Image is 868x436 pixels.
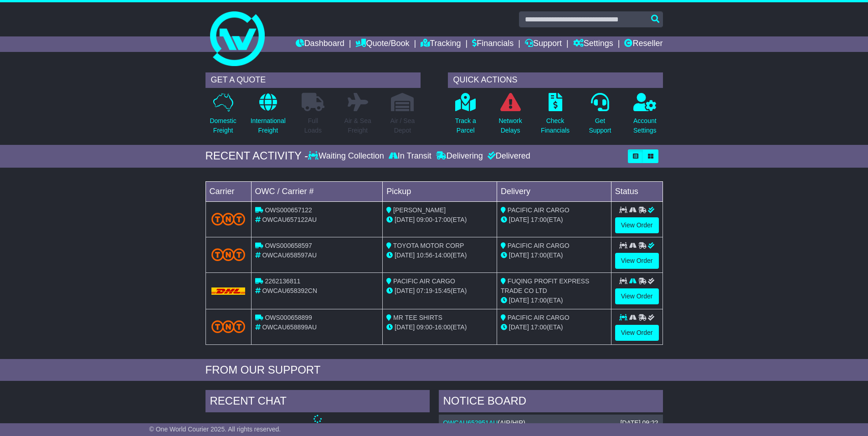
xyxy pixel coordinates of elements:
span: 10:56 [416,251,432,259]
a: View Order [615,288,659,304]
div: In Transit [386,151,434,161]
a: View Order [615,325,659,341]
div: ( ) [443,419,658,427]
div: - (ETA) [386,286,493,296]
a: View Order [615,217,659,233]
span: © One World Courier 2025. All rights reserved. [149,426,281,433]
td: Carrier [205,181,251,201]
span: [DATE] [395,287,415,294]
a: InternationalFreight [250,92,286,140]
span: 17:00 [531,251,547,259]
td: Status [611,181,663,201]
td: Delivery [497,181,611,201]
span: OWS000658597 [265,242,312,249]
p: Network Delays [498,116,522,135]
a: Tracking [421,36,461,52]
p: Track a Parcel [455,116,476,135]
span: [DATE] [395,323,415,331]
span: PACIFIC AIR CARGO [508,206,570,214]
img: TNT_Domestic.png [211,213,246,225]
td: Pickup [383,181,497,201]
span: [DATE] [395,251,415,259]
p: Account Settings [633,116,657,135]
span: 17:00 [531,216,547,223]
p: Air / Sea Depot [390,116,415,135]
span: PACIFIC AIR CARGO [508,242,570,249]
span: 16:00 [435,323,451,331]
span: PACIFIC AIR CARGO [508,314,570,321]
span: OWS000657122 [265,206,312,214]
span: 09:00 [416,323,432,331]
div: - (ETA) [386,251,493,260]
div: (ETA) [501,296,607,305]
span: OWCAU658597AU [262,251,317,259]
span: OWS000658899 [265,314,312,321]
span: [DATE] [509,216,529,223]
a: NetworkDelays [498,92,522,140]
img: TNT_Domestic.png [211,248,246,261]
div: RECENT CHAT [205,390,430,415]
span: AIR/HIR [500,419,523,426]
span: [DATE] [509,323,529,331]
p: Full Loads [302,116,324,135]
div: [DATE] 09:22 [620,419,658,427]
span: OWCAU658392CN [262,287,317,294]
span: 2262136811 [265,277,300,285]
span: TOYOTA MOTOR CORP [393,242,464,249]
span: FUQING PROFIT EXPRESS TRADE CO LTD [501,277,589,294]
p: Get Support [589,116,611,135]
div: (ETA) [501,251,607,260]
div: NOTICE BOARD [439,390,663,415]
div: QUICK ACTIONS [448,72,663,88]
div: RECENT ACTIVITY - [205,149,308,163]
span: [DATE] [509,297,529,304]
p: Check Financials [541,116,570,135]
span: 17:00 [531,297,547,304]
div: (ETA) [501,215,607,225]
div: - (ETA) [386,323,493,332]
span: [PERSON_NAME] [393,206,446,214]
img: DHL.png [211,287,246,295]
p: International Freight [251,116,286,135]
span: OWCAU657122AU [262,216,317,223]
span: OWCAU658899AU [262,323,317,331]
div: Delivering [434,151,485,161]
p: Domestic Freight [210,116,236,135]
a: GetSupport [588,92,611,140]
div: (ETA) [501,323,607,332]
div: GET A QUOTE [205,72,421,88]
a: DomesticFreight [209,92,236,140]
a: Settings [573,36,613,52]
a: Support [525,36,562,52]
a: OWCAU652951AU [443,419,498,426]
span: [DATE] [395,216,415,223]
a: Financials [472,36,514,52]
div: - (ETA) [386,215,493,225]
img: TNT_Domestic.png [211,320,246,333]
p: Air & Sea Freight [344,116,371,135]
a: Track aParcel [455,92,477,140]
span: 17:00 [435,216,451,223]
span: [DATE] [509,251,529,259]
a: Dashboard [296,36,344,52]
a: Quote/Book [355,36,409,52]
a: CheckFinancials [540,92,570,140]
td: OWC / Carrier # [251,181,383,201]
span: 09:00 [416,216,432,223]
div: Waiting Collection [308,151,386,161]
span: 07:19 [416,287,432,294]
div: FROM OUR SUPPORT [205,364,663,377]
a: View Order [615,253,659,269]
span: PACIFIC AIR CARGO [393,277,455,285]
div: Delivered [485,151,530,161]
span: 17:00 [531,323,547,331]
a: AccountSettings [633,92,657,140]
span: MR TEE SHIRTS [393,314,442,321]
span: 14:00 [435,251,451,259]
a: Reseller [624,36,663,52]
span: 15:45 [435,287,451,294]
